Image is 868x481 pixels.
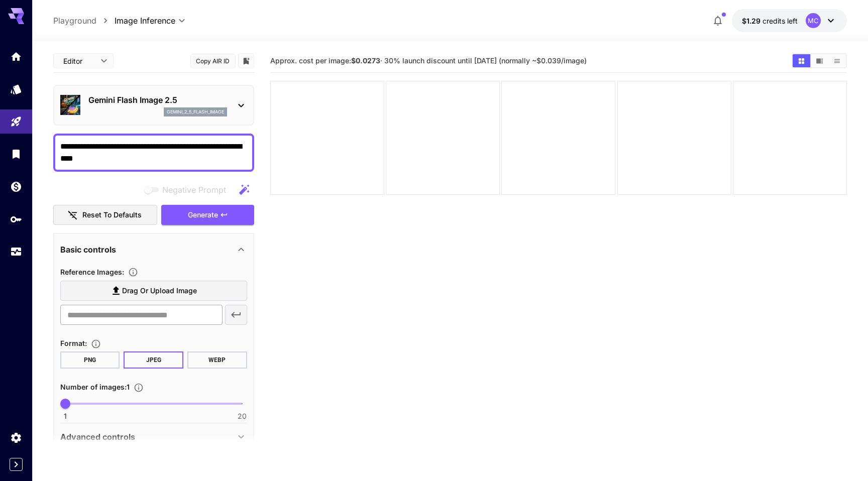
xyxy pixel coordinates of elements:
[63,56,94,66] span: Editor
[53,205,158,225] button: Reset to defaults
[10,115,22,128] div: Playground
[10,458,23,471] button: Expand sidebar
[60,281,247,301] label: Drag or upload image
[10,148,22,160] div: Library
[60,431,135,443] p: Advanced controls
[811,54,828,67] button: Show images in video view
[161,205,254,225] button: Generate
[188,209,218,221] span: Generate
[60,339,87,347] span: Format :
[87,339,105,349] button: Choose the file format for the output image.
[53,15,96,27] a: Playground
[124,351,183,369] button: JPEG
[10,213,22,225] div: API Keys
[10,50,22,63] div: Home
[60,383,130,391] span: Number of images : 1
[122,285,197,297] span: Drag or upload image
[10,180,22,193] div: Wallet
[242,55,251,67] button: Add to library
[190,54,236,68] button: Copy AIR ID
[124,267,142,277] button: Upload a reference image to guide the result. This is needed for Image-to-Image or Inpainting. Su...
[60,90,247,121] div: Gemini Flash Image 2.5gemini_2_5_flash_image
[270,56,587,65] span: Approx. cost per image: · 30% launch discount until [DATE] (normally ~$0.039/image)
[10,246,22,258] div: Usage
[60,268,124,276] span: Reference Images :
[60,425,247,449] div: Advanced controls
[828,54,846,67] button: Show images in list view
[10,431,22,444] div: Settings
[115,15,175,27] span: Image Inference
[60,244,116,256] p: Basic controls
[238,411,247,421] span: 20
[142,183,234,196] span: Negative prompts are not compatible with the selected model.
[53,15,115,27] nav: breadcrumb
[60,351,120,369] button: PNG
[187,351,247,369] button: WEBP
[64,411,67,421] span: 1
[167,108,224,115] p: gemini_2_5_flash_image
[763,17,798,25] span: credits left
[793,54,810,67] button: Show images in grid view
[10,83,22,95] div: Models
[732,9,847,32] button: $1.28917MC
[60,237,247,262] div: Basic controls
[792,53,847,68] div: Show images in grid viewShow images in video viewShow images in list view
[351,56,380,65] b: $0.0273
[806,13,821,28] div: MC
[742,16,798,26] div: $1.28917
[130,383,148,393] button: Specify how many images to generate in a single request. Each image generation will be charged se...
[742,17,763,25] span: $1.29
[88,94,227,106] p: Gemini Flash Image 2.5
[162,184,226,196] span: Negative Prompt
